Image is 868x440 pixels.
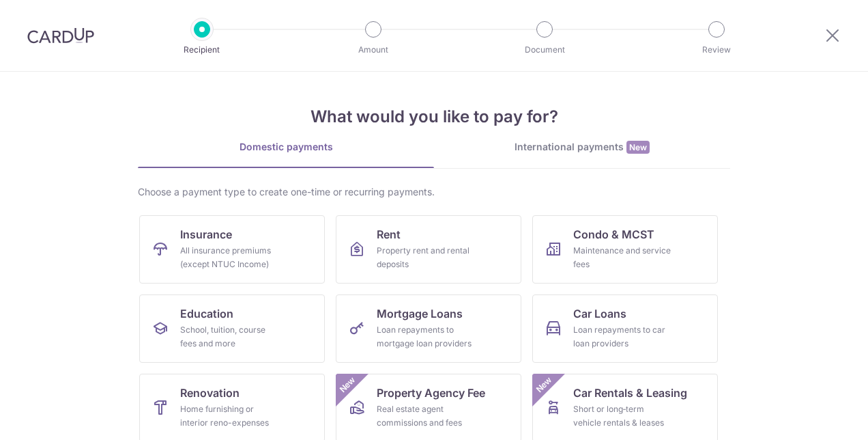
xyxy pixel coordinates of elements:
span: Rent [377,226,401,243]
div: Choose a payment type to create one-time or recurring payments. [138,185,730,199]
a: RentProperty rent and rental deposits [336,215,521,284]
div: School, tuition, course fees and more [180,323,278,350]
p: Amount [323,43,424,57]
span: New [533,374,555,396]
p: Document [494,43,595,57]
span: Condo & MCST [573,226,654,243]
div: Home furnishing or interior reno-expenses [180,402,278,430]
div: Domestic payments [138,140,434,154]
span: Renovation [180,385,240,401]
span: Property Agency Fee [377,385,485,401]
div: International payments [434,140,730,154]
div: Loan repayments to car loan providers [573,323,671,350]
span: Insurance [180,226,232,243]
span: New [626,141,650,154]
a: EducationSchool, tuition, course fees and more [139,294,325,363]
img: CardUp [27,27,94,44]
div: All insurance premiums (except NTUC Income) [180,244,278,271]
a: InsuranceAll insurance premiums (except NTUC Income) [139,215,325,284]
h4: What would you like to pay for? [138,105,730,129]
span: Education [180,305,233,322]
div: Maintenance and service fees [573,244,671,271]
span: Car Rentals & Leasing [573,385,687,401]
span: Mortgage Loans [377,305,463,322]
div: Short or long‑term vehicle rentals & leases [573,402,671,430]
div: Property rent and rental deposits [377,244,475,271]
a: Condo & MCSTMaintenance and service fees [532,215,718,284]
span: New [336,374,359,396]
a: Car LoansLoan repayments to car loan providers [532,294,718,363]
p: Recipient [151,43,252,57]
div: Loan repayments to mortgage loan providers [377,323,475,350]
p: Review [666,43,767,57]
div: Real estate agent commissions and fees [377,402,475,430]
a: Mortgage LoansLoan repayments to mortgage loan providers [336,294,521,363]
span: Car Loans [573,305,626,322]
